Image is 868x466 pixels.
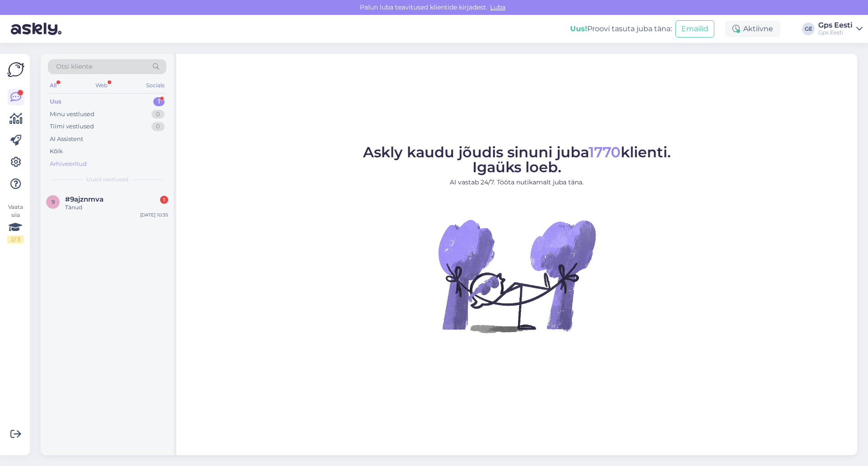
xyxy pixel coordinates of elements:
span: 9 [52,198,55,205]
div: 1 [160,196,168,204]
div: 0 [151,110,165,119]
span: Askly kaudu jõudis sinuni juba klienti. Igaüks loeb. [363,143,671,176]
div: Aktiivne [725,21,780,37]
div: Socials [144,80,166,91]
b: Uus! [570,24,587,33]
p: AI vastab 24/7. Tööta nutikamalt juba täna. [363,178,671,187]
span: #9ajznmva [65,195,104,203]
div: Gps Eesti [818,22,853,29]
div: Web [94,80,109,91]
div: Uus [50,97,61,106]
div: All [48,80,58,91]
div: 2 / 3 [7,235,24,244]
div: 1 [153,97,165,106]
span: Luba [487,3,508,11]
a: Gps EestiGps Eesti [818,22,863,36]
button: Emailid [675,20,714,38]
span: Otsi kliente [56,62,92,71]
div: Proovi tasuta juba täna: [570,24,672,34]
div: Arhiveeritud [50,160,87,169]
img: Askly Logo [7,61,24,78]
img: No Chat active [435,194,598,357]
div: Tänud [65,203,168,212]
div: Gps Eesti [818,29,853,36]
div: Minu vestlused [50,110,94,119]
div: Tiimi vestlused [50,122,94,131]
div: [DATE] 10:35 [140,212,168,218]
div: 0 [151,122,165,131]
div: AI Assistent [50,135,83,144]
div: Kõik [50,147,63,156]
span: 1770 [589,143,621,161]
div: GE [802,23,815,35]
div: Vaata siia [7,203,24,244]
span: Uued vestlused [86,175,128,184]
